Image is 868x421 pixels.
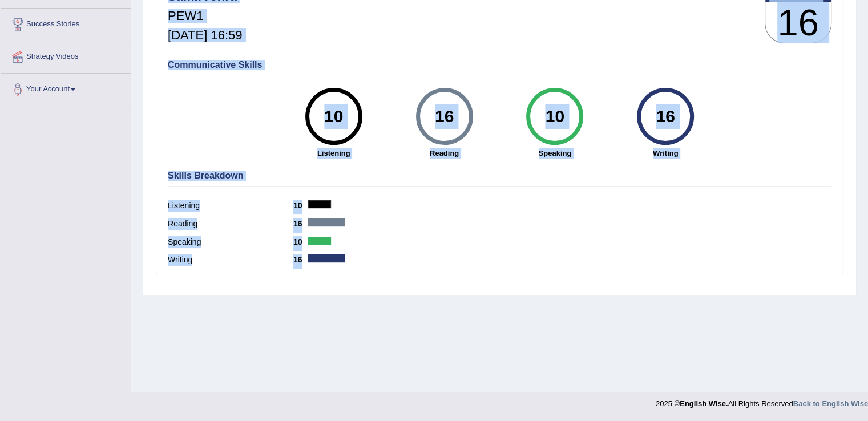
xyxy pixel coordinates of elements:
h5: PEW1 [168,9,242,23]
a: Back to English Wise [793,399,868,408]
b: 10 [293,237,308,246]
strong: English Wise. [680,399,728,408]
b: 10 [293,201,308,210]
div: 2025 © All Rights Reserved [656,392,868,409]
strong: Reading [395,148,494,159]
h4: Skills Breakdown [168,171,831,181]
strong: Writing [616,148,715,159]
div: 10 [313,92,354,140]
a: Strategy Videos [1,41,131,70]
a: Success Stories [1,9,131,37]
label: Speaking [168,236,293,248]
label: Listening [168,200,293,212]
div: 16 [423,92,465,140]
strong: Listening [284,148,383,159]
strong: Speaking [505,148,604,159]
label: Writing [168,254,293,266]
h5: [DATE] 16:59 [168,29,242,42]
h4: Communicative Skills [168,60,831,70]
div: 16 [645,92,687,140]
h3: 16 [765,2,831,43]
div: 10 [534,92,576,140]
b: 16 [293,219,308,228]
label: Reading [168,218,293,230]
b: 16 [293,255,308,264]
a: Your Account [1,74,131,102]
